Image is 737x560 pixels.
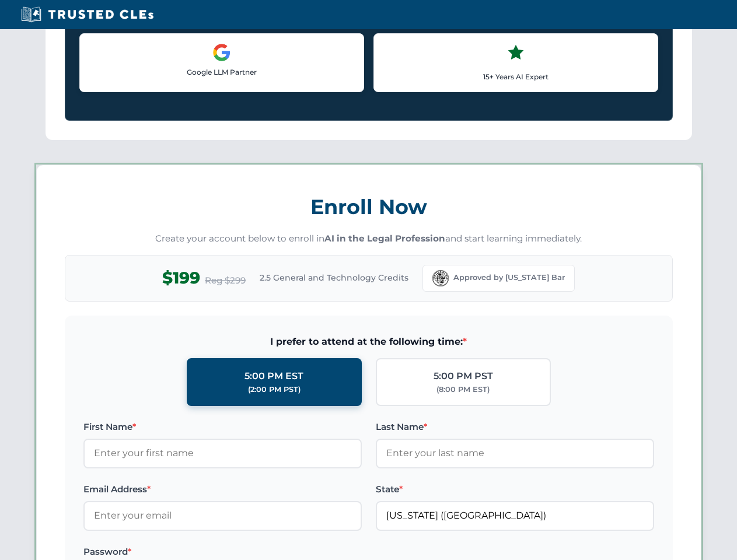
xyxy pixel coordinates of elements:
h3: Enroll Now [65,188,673,225]
label: First Name [83,420,362,434]
span: Approved by [US_STATE] Bar [453,272,565,283]
strong: AI in the Legal Profession [324,233,445,244]
div: 5:00 PM PST [434,369,493,384]
label: Email Address [83,482,362,496]
label: State [376,482,654,496]
span: $199 [162,265,200,291]
input: Enter your last name [376,439,654,468]
p: Google LLM Partner [89,66,354,78]
img: Google [212,43,231,62]
img: Trusted CLEs [18,6,157,23]
input: Enter your email [83,501,362,530]
div: 5:00 PM EST [244,369,303,384]
span: 2.5 General and Technology Credits [260,271,408,284]
p: 15+ Years AI Expert [383,71,648,82]
label: Password [83,545,362,559]
p: Create your account below to enroll in and start learning immediately. [65,232,673,246]
img: Florida Bar [432,270,449,286]
label: Last Name [376,420,654,434]
div: (8:00 PM EST) [436,384,490,395]
div: (2:00 PM PST) [248,384,301,395]
span: Reg $299 [205,274,246,288]
input: Enter your first name [83,439,362,468]
input: Florida (FL) [376,501,654,530]
span: I prefer to attend at the following time: [83,334,654,349]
